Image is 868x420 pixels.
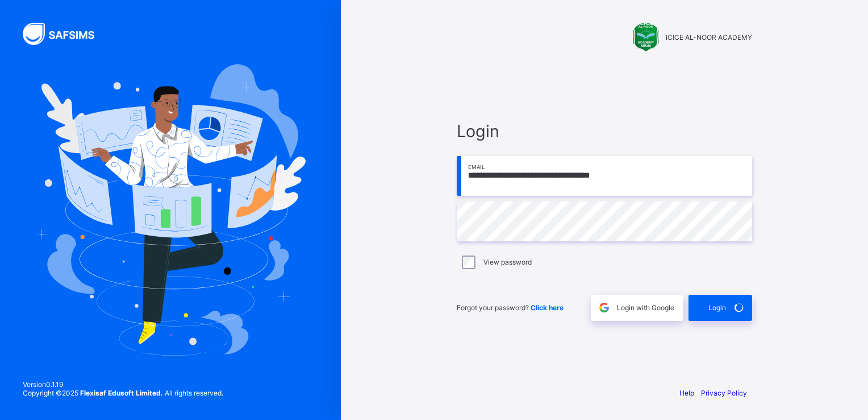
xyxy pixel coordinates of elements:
span: Copyright © 2025 All rights reserved. [23,389,223,397]
img: SAFSIMS Logo [23,23,108,45]
a: Help [679,389,694,397]
span: Login [457,121,752,141]
img: google.396cfc9801f0270233282035f929180a.svg [598,301,611,314]
img: Hero Image [35,64,306,356]
span: ICICE AL-NOOR ACADEMY [666,33,752,42]
a: Click here [531,303,564,312]
span: Login with Google [617,303,674,312]
span: Version 0.1.19 [23,380,223,389]
span: Forgot your password? [457,303,564,312]
strong: Flexisaf Edusoft Limited. [80,389,163,397]
span: Login [708,303,726,312]
a: Privacy Policy [701,389,747,397]
label: View password [483,258,532,266]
